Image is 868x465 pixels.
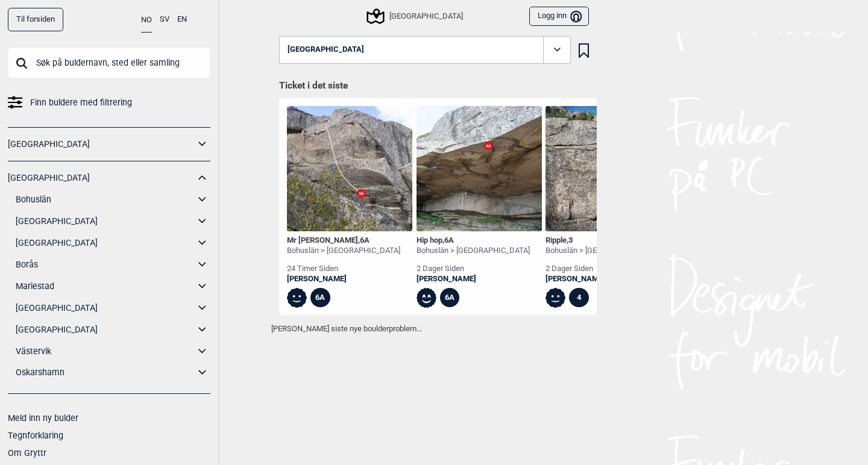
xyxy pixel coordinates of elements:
h1: Ticket i det siste [279,80,589,93]
input: Søk på buldernavn, sted eller samling [8,47,210,78]
div: 2 dager siden [417,264,530,274]
a: Finn buldere med filtrering [8,94,210,111]
button: Logg inn [529,7,589,27]
a: [PERSON_NAME] [417,274,530,284]
a: [PERSON_NAME] [287,274,400,284]
div: Mr [PERSON_NAME] , [287,236,400,246]
a: Bohuslän [16,191,195,208]
span: 3 [568,236,573,245]
div: 6A [440,288,460,308]
div: 24 timer siden [287,264,400,274]
div: Bohuslän > [GEOGRAPHIC_DATA] [287,246,400,256]
button: SV [160,8,169,31]
div: 2 dager siden [546,264,659,274]
a: Til forsiden [8,8,63,31]
a: [GEOGRAPHIC_DATA] [16,213,195,230]
a: [PERSON_NAME] [546,274,659,284]
span: 6A [444,236,454,245]
a: Om Gryttr [8,448,46,458]
a: [GEOGRAPHIC_DATA] [8,136,195,153]
a: Tegnforklaring [8,431,63,440]
img: Mr Ed [287,106,412,231]
div: Ripple , [546,236,659,246]
a: [GEOGRAPHIC_DATA] [8,169,195,187]
p: [PERSON_NAME] siste nye boulderproblem... [271,323,597,335]
a: Västervik [16,343,195,360]
div: 4 [569,288,589,308]
a: Borås [16,256,195,273]
span: Finn buldere med filtrering [30,94,132,111]
div: Bohuslän > [GEOGRAPHIC_DATA] [546,246,659,256]
div: Bohuslän > [GEOGRAPHIC_DATA] [417,246,530,256]
button: [GEOGRAPHIC_DATA] [279,36,571,64]
a: [GEOGRAPHIC_DATA] [16,299,195,317]
a: [GEOGRAPHIC_DATA] [16,234,195,252]
a: Oskarshamn [16,364,195,381]
a: Mariestad [16,278,195,295]
button: NO [141,8,152,33]
button: EN [177,8,187,31]
img: Hip hop [417,106,542,231]
img: Ripple 191002 [546,106,671,231]
div: 6A [310,288,330,308]
div: [GEOGRAPHIC_DATA] [368,9,462,23]
a: [GEOGRAPHIC_DATA] [16,321,195,339]
a: Meld inn ny bulder [8,413,78,423]
span: 6A [360,236,370,245]
span: [GEOGRAPHIC_DATA] [288,45,364,54]
div: Hip hop , [417,236,530,246]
